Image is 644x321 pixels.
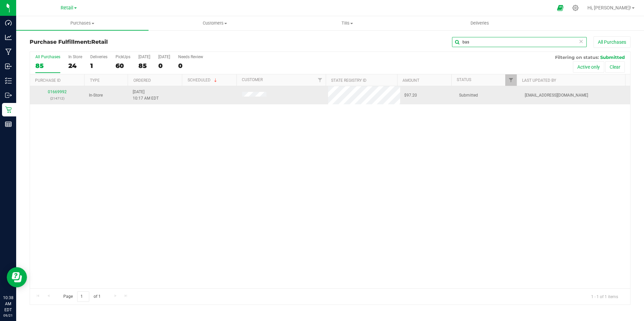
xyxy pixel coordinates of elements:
button: Clear [605,61,625,73]
inline-svg: Outbound [5,92,12,99]
p: 10:38 AM EDT [3,295,13,313]
a: Status [457,77,471,82]
iframe: Resource center [7,267,27,287]
span: Open Ecommerce Menu [553,1,568,14]
inline-svg: Inbound [5,63,12,70]
a: 01669992 [48,90,67,94]
span: In-Store [89,92,103,99]
a: Deliveries [414,16,546,30]
a: Amount [402,78,419,83]
div: 60 [116,62,130,70]
span: Retail [91,39,108,45]
p: 09/21 [3,313,13,318]
span: Filtering on status: [555,55,599,60]
div: PickUps [116,55,130,59]
span: Purchases [16,20,149,26]
span: 1 - 1 of 1 items [586,291,623,301]
a: Tills [281,16,414,30]
inline-svg: Manufacturing [5,48,12,55]
a: Last Updated By [522,78,556,83]
span: Retail [61,5,73,11]
div: [DATE] [158,55,170,59]
inline-svg: Dashboard [5,20,12,26]
a: Scheduled [188,78,218,82]
span: Page of 1 [58,291,106,302]
div: Needs Review [178,55,203,59]
button: All Purchases [593,36,631,48]
a: Customers [149,16,281,30]
a: Filter [315,74,326,86]
inline-svg: Analytics [5,34,12,41]
span: Submitted [459,92,478,99]
input: Search Purchase ID, Original ID, State Registry ID or Customer Name... [452,37,587,47]
span: Clear [579,37,583,46]
span: $97.20 [404,92,417,99]
div: 0 [178,62,203,70]
div: 0 [158,62,170,70]
div: [DATE] [138,55,150,59]
a: Purchase ID [35,78,61,83]
span: Customers [149,20,281,26]
inline-svg: Retail [5,106,12,113]
a: Customer [242,77,263,82]
a: Ordered [133,78,151,83]
div: Deliveries [90,55,107,59]
h3: Purchase Fulfillment: [30,39,230,45]
input: 1 [77,291,89,302]
span: [EMAIL_ADDRESS][DOMAIN_NAME] [525,92,588,99]
span: Tills [282,20,413,26]
div: All Purchases [35,55,60,59]
div: 85 [35,62,60,70]
button: Active only [573,61,604,73]
span: [DATE] 10:17 AM EDT [133,89,159,102]
div: In Store [68,55,82,59]
span: Deliveries [461,20,498,26]
a: State Registry ID [331,78,366,83]
p: (214712) [34,95,81,102]
div: 1 [90,62,107,70]
a: Filter [505,74,516,86]
div: 24 [68,62,82,70]
inline-svg: Inventory [5,77,12,84]
a: Purchases [16,16,149,30]
inline-svg: Reports [5,121,12,128]
span: Submitted [600,55,625,60]
a: Type [90,78,100,83]
div: 85 [138,62,150,70]
span: Hi, [PERSON_NAME]! [587,5,631,10]
div: Manage settings [571,5,580,11]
